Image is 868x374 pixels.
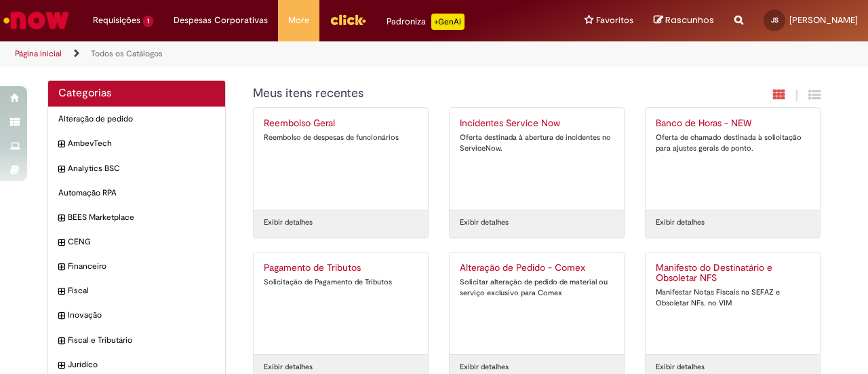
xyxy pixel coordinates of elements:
h1: {"description":"","title":"Meus itens recentes"} Categoria [253,87,674,100]
h2: Pagamento de Tributos [264,263,418,274]
span: Rascunhos [665,14,714,26]
span: AmbevTech [68,138,215,149]
a: Todos os Catálogos [91,48,163,59]
a: Banco de Horas - NEW Oferta de chamado destinada à solicitação para ajustes gerais de ponto. [646,108,820,210]
span: More [288,14,309,27]
div: Alteração de pedido [48,107,225,132]
a: Manifesto do Destinatário e Obsoletar NFS Manifestar Notas Fiscais na SEFAZ e Obsoletar NFs. no VIM [646,253,820,354]
span: JS [771,16,778,24]
div: Oferta destinada à abertura de incidentes no ServiceNow. [460,132,614,153]
span: | [795,88,798,103]
div: expandir categoria Inovação Inovação [48,303,225,328]
h2: Alteração de Pedido - Comex [460,263,614,274]
a: Exibir detalhes [264,362,313,373]
h2: Reembolso Geral [264,118,418,129]
h2: Incidentes Service Now [460,118,614,129]
span: Inovação [68,310,215,321]
div: Reembolso de despesas de funcionários [264,132,418,143]
i: expandir categoria CENG [58,236,64,250]
a: Pagamento de Tributos Solicitação de Pagamento de Tributos [254,253,428,354]
a: Exibir detalhes [656,362,705,373]
div: expandir categoria Analytics BSC Analytics BSC [48,156,225,181]
div: expandir categoria Fiscal Fiscal [48,278,225,303]
i: expandir categoria Analytics BSC [58,163,64,176]
ul: Trilhas de página [10,41,568,67]
div: expandir categoria AmbevTech AmbevTech [48,131,225,156]
span: Despesas Corporativas [174,14,268,27]
div: Padroniza [387,14,465,30]
div: expandir categoria BEES Marketplace BEES Marketplace [48,205,225,230]
div: Automação RPA [48,181,225,206]
div: expandir categoria CENG CENG [48,229,225,255]
i: expandir categoria AmbevTech [58,138,64,151]
a: Rascunhos [654,14,714,27]
span: Analytics BSC [68,163,215,174]
span: Financeiro [68,261,215,272]
i: expandir categoria BEES Marketplace [58,212,64,225]
span: Alteração de pedido [58,113,215,125]
img: click_logo_yellow_360x200.png [330,10,366,30]
h2: Manifesto do Destinatário e Obsoletar NFS [656,263,810,284]
div: expandir categoria Financeiro Financeiro [48,254,225,279]
div: Oferta de chamado destinada à solicitação para ajustes gerais de ponto. [656,132,810,153]
a: Incidentes Service Now Oferta destinada à abertura de incidentes no ServiceNow. [450,108,624,210]
h2: Banco de Horas - NEW [656,118,810,129]
div: Solicitar alteração de pedido de material ou serviço exclusivo para Comex [460,277,614,298]
span: Fiscal e Tributário [68,335,215,346]
div: Manifestar Notas Fiscais na SEFAZ e Obsoletar NFs. no VIM [656,287,810,308]
a: Página inicial [15,48,62,59]
h2: Categorias [58,88,215,100]
i: expandir categoria Fiscal e Tributário [58,335,64,348]
a: Exibir detalhes [264,217,313,228]
i: Exibição de grade [808,88,821,101]
i: expandir categoria Jurídico [58,359,64,373]
a: Alteração de Pedido - Comex Solicitar alteração de pedido de material ou serviço exclusivo para C... [450,253,624,354]
i: Exibição em cartão [773,88,785,101]
span: [PERSON_NAME] [789,14,858,26]
span: Requisições [93,14,140,27]
span: 1 [143,16,153,27]
span: Fiscal [68,285,215,297]
a: Reembolso Geral Reembolso de despesas de funcionários [254,108,428,210]
a: Exibir detalhes [460,362,509,373]
a: Exibir detalhes [460,217,509,228]
img: ServiceNow [1,7,71,34]
div: expandir categoria Fiscal e Tributário Fiscal e Tributário [48,328,225,353]
i: expandir categoria Inovação [58,310,64,323]
span: BEES Marketplace [68,212,215,223]
p: +GenAi [431,14,465,30]
i: expandir categoria Fiscal [58,285,64,299]
span: Jurídico [68,359,215,371]
span: CENG [68,236,215,248]
span: Favoritos [596,14,633,27]
i: expandir categoria Financeiro [58,261,64,274]
a: Exibir detalhes [656,217,705,228]
div: Solicitação de Pagamento de Tributos [264,277,418,288]
span: Automação RPA [58,187,215,199]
